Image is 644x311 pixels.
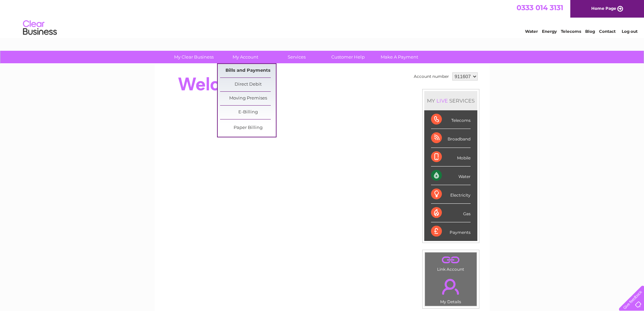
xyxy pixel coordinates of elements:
[412,71,451,82] td: Account number
[220,78,276,91] a: Direct Debit
[561,29,581,34] a: Telecoms
[599,29,616,34] a: Contact
[166,51,222,63] a: My Clear Business
[585,29,595,34] a: Blog
[431,204,471,222] div: Gas
[431,166,471,185] div: Water
[427,275,475,298] a: .
[431,222,471,241] div: Payments
[525,29,538,34] a: Water
[424,91,477,110] div: MY SERVICES
[425,252,477,273] td: Link Account
[220,106,276,119] a: E-Billing
[320,51,376,63] a: Customer Help
[372,51,427,63] a: Make A Payment
[217,51,273,63] a: My Account
[622,29,638,34] a: Log out
[220,121,276,135] a: Paper Billing
[517,3,563,12] a: 0333 014 3131
[431,185,471,204] div: Electricity
[542,29,557,34] a: Energy
[425,273,477,306] td: My Details
[220,64,276,77] a: Bills and Payments
[431,148,471,166] div: Mobile
[23,18,57,38] img: logo.png
[220,92,276,105] a: Moving Premises
[163,4,482,33] div: Clear Business is a trading name of Verastar Limited (registered in [GEOGRAPHIC_DATA] No. 3667643...
[431,129,471,148] div: Broadband
[427,254,475,266] a: .
[269,51,325,63] a: Services
[431,110,471,129] div: Telecoms
[435,97,449,104] div: LIVE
